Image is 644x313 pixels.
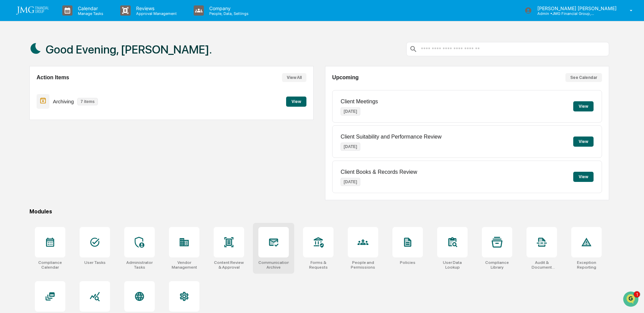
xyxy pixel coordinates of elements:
div: Audit & Document Logs [527,260,557,270]
span: Attestations [56,139,84,145]
span: Data Lookup [14,151,43,158]
p: [DATE] [341,143,360,151]
p: Client Books & Records Review [341,169,417,175]
div: 🖐️ [7,139,12,145]
p: Company [204,5,252,11]
img: 1746055101610-c473b297-6a78-478c-a979-82029cc54cd1 [7,52,19,64]
div: Compliance Library [482,260,512,270]
span: Pylon [67,168,82,173]
img: logo [16,6,49,15]
a: 🗄️Attestations [46,136,87,148]
button: View [573,101,594,111]
p: Client Meetings [341,99,378,105]
button: Start new chat [115,54,123,62]
div: Start new chat [30,52,111,59]
a: 🔎Data Lookup [4,149,45,161]
p: [PERSON_NAME] [PERSON_NAME] [532,5,620,11]
img: 4531339965365_218c74b014194aa58b9b_72.jpg [14,52,26,64]
div: Forms & Requests [303,260,334,270]
div: Communications Archive [258,260,289,270]
div: Administrator Tasks [124,260,155,270]
span: [PERSON_NAME].[PERSON_NAME] [21,110,90,116]
div: People and Permissions [348,260,378,270]
a: 🖐️Preclearance [4,136,46,148]
p: Client Suitability and Performance Review [341,134,442,140]
h1: Good Evening, [PERSON_NAME]. [46,43,212,56]
div: 🔎 [7,152,12,158]
button: See Calendar [565,73,602,82]
div: We're available if you need us! [30,59,93,64]
button: View [286,97,306,107]
p: 7 items [77,98,98,105]
span: • [56,92,59,98]
span: [DATE] [95,110,109,116]
span: • [91,110,93,116]
div: Vendor Management [169,260,199,270]
p: Approval Management [131,11,180,16]
p: Archiving [53,99,74,104]
p: [DATE] [341,178,360,186]
a: Powered byPylon [48,168,82,173]
button: View [573,137,594,147]
p: People, Data, Settings [204,11,252,16]
a: View [286,98,306,104]
span: Preclearance [14,139,44,145]
div: Modules [29,208,609,215]
img: Jack Rasmussen [7,86,18,97]
span: [PERSON_NAME] [21,92,55,98]
iframe: Open customer support [622,291,641,309]
p: [DATE] [341,107,360,116]
button: View All [282,73,306,82]
img: 1746055101610-c473b297-6a78-478c-a979-82029cc54cd1 [14,92,19,98]
span: 4:53 PM [60,92,76,98]
div: Exception Reporting [571,260,602,270]
p: Manage Tasks [72,11,107,16]
div: Content Review & Approval [214,260,244,270]
button: View [573,172,594,182]
div: User Data Lookup [437,260,468,270]
div: 🗄️ [49,139,55,145]
div: Policies [400,260,415,265]
div: User Tasks [84,260,106,265]
div: Compliance Calendar [35,260,65,270]
p: Calendar [72,5,107,11]
p: Reviews [131,5,180,11]
p: How can we help? [7,14,123,25]
img: Steve.Lennart [7,104,18,115]
h2: Upcoming [332,75,359,81]
p: Admin • JMG Financial Group, Ltd. [532,11,595,16]
div: Past conversations [7,75,45,81]
h2: Action Items [37,75,69,81]
button: See all [105,74,123,82]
